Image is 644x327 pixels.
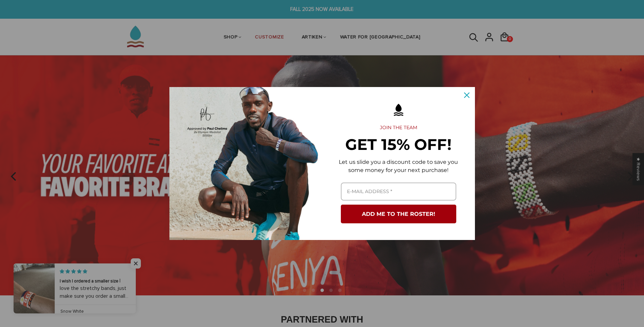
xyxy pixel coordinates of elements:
p: Let us slide you a discount code to save you some money for your next purchase! [333,158,464,174]
svg: close icon [464,92,470,98]
button: Close [459,87,475,103]
h2: JOIN THE TEAM [333,125,464,131]
button: ADD ME TO THE ROSTER! [341,205,456,223]
input: Email field [341,183,456,201]
strong: GET 15% OFF! [345,135,452,154]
